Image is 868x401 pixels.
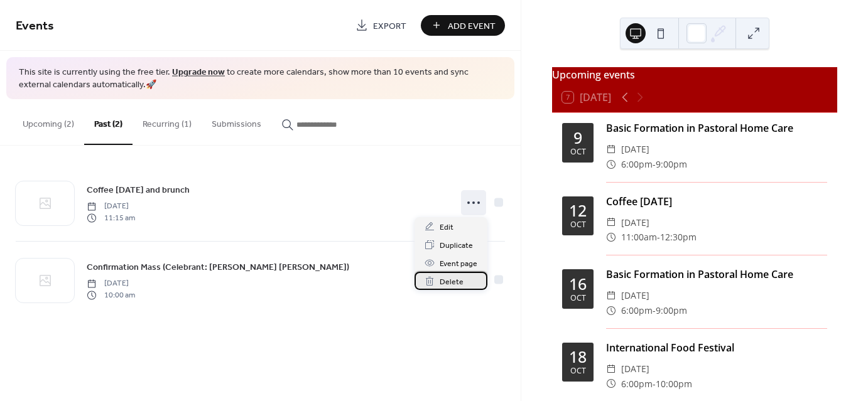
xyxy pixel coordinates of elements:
[606,215,616,230] div: ​
[569,349,587,365] div: 18
[202,99,271,144] button: Submissions
[621,215,649,230] span: [DATE]
[570,221,586,229] div: Oct
[87,278,135,289] span: [DATE]
[606,361,616,377] div: ​
[440,275,464,289] span: Delete
[621,377,653,392] span: 6:00pm
[16,14,54,38] span: Events
[660,230,697,245] span: 12:30pm
[552,67,837,82] div: Upcoming events
[606,142,616,157] div: ​
[569,203,587,218] div: 12
[570,148,586,156] div: Oct
[621,157,653,172] span: 6:00pm
[87,260,349,274] a: Confirmation Mass (Celebrant: [PERSON_NAME] [PERSON_NAME])
[606,230,616,245] div: ​
[653,377,656,392] span: -
[606,340,827,355] div: International Food Festival
[87,261,349,274] span: Confirmation Mass (Celebrant: [PERSON_NAME] [PERSON_NAME])
[448,19,496,33] span: Add Event
[87,184,190,197] span: Coffee [DATE] and brunch
[656,303,687,318] span: 9:00pm
[621,142,649,157] span: [DATE]
[440,239,473,252] span: Duplicate
[87,201,135,212] span: [DATE]
[621,303,653,318] span: 6:00pm
[573,130,582,146] div: 9
[653,303,656,318] span: -
[421,15,505,36] button: Add Event
[87,212,135,223] span: 11:15 am
[621,230,657,245] span: 11:00am
[656,157,687,172] span: 9:00pm
[656,377,692,392] span: 10:00pm
[657,230,660,245] span: -
[621,288,649,303] span: [DATE]
[606,194,827,209] div: Coffee [DATE]
[87,289,135,301] span: 10:00 am
[19,67,502,91] span: This site is currently using the free tier. to create more calendars, show more than 10 events an...
[84,99,133,145] button: Past (2)
[606,120,827,136] div: Basic Formation in Pastoral Home Care
[606,377,616,392] div: ​
[570,367,586,375] div: Oct
[373,19,406,33] span: Export
[440,221,453,234] span: Edit
[87,183,190,197] a: Coffee [DATE] and brunch
[621,361,649,377] span: [DATE]
[569,276,587,292] div: 16
[133,99,202,144] button: Recurring (1)
[653,157,656,172] span: -
[606,288,616,303] div: ​
[606,303,616,318] div: ​
[440,257,477,270] span: Event page
[606,267,827,282] div: Basic Formation in Pastoral Home Care
[606,157,616,172] div: ​
[346,15,416,36] a: Export
[570,294,586,302] div: Oct
[172,64,225,81] a: Upgrade now
[13,99,84,144] button: Upcoming (2)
